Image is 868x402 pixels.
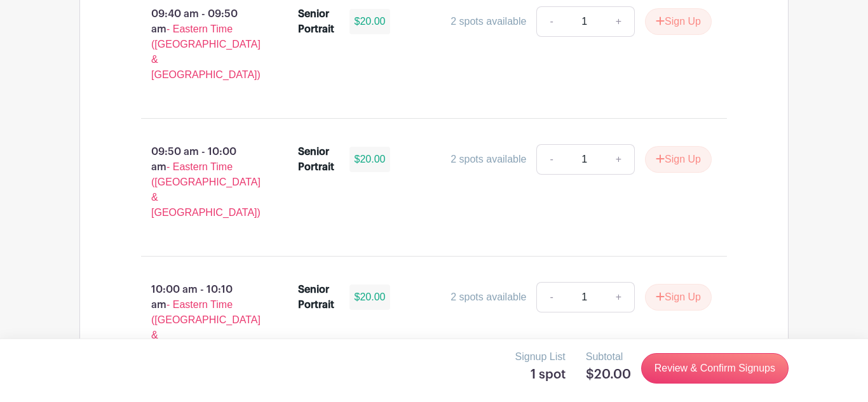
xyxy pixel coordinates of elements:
a: - [536,6,566,37]
span: - Eastern Time ([GEOGRAPHIC_DATA] & [GEOGRAPHIC_DATA]) [151,299,261,356]
a: + [603,144,635,175]
div: 2 spots available [451,290,526,305]
div: $20.00 [349,9,391,34]
span: - Eastern Time ([GEOGRAPHIC_DATA] & [GEOGRAPHIC_DATA]) [151,23,261,80]
div: Senior Portrait [298,6,334,37]
div: 2 spots available [451,152,526,167]
div: 2 spots available [451,14,526,29]
span: - Eastern Time ([GEOGRAPHIC_DATA] & [GEOGRAPHIC_DATA]) [151,161,261,218]
button: Sign Up [645,146,712,173]
a: - [536,144,566,175]
button: Sign Up [645,8,712,35]
p: Subtotal [586,349,631,365]
p: Signup List [515,349,566,365]
h5: 1 spot [515,367,566,382]
p: 09:50 am - 10:00 am [121,139,278,225]
div: $20.00 [349,285,391,310]
p: 10:00 am - 10:10 am [121,277,278,363]
div: Senior Portrait [298,144,334,175]
div: $20.00 [349,147,391,172]
a: Review & Confirm Signups [641,353,789,384]
h5: $20.00 [586,367,631,382]
p: 09:40 am - 09:50 am [121,1,278,88]
a: + [603,282,635,312]
a: - [536,282,566,312]
button: Sign Up [645,284,712,311]
div: Senior Portrait [298,282,334,312]
a: + [603,6,635,37]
